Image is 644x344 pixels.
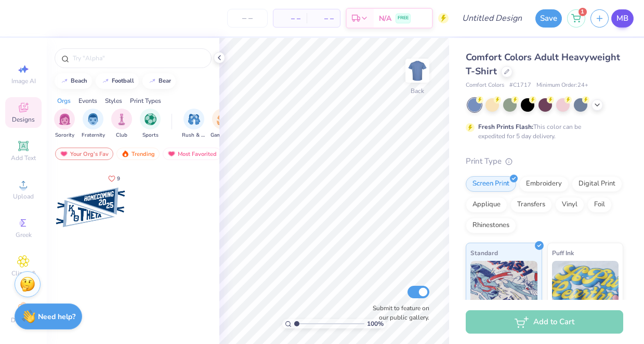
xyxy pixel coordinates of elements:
input: – – [227,9,268,28]
span: – – [280,13,300,24]
button: filter button [140,109,161,139]
img: Fraternity Image [87,113,99,125]
div: Transfers [510,197,552,213]
label: Submit to feature on our public gallery. [367,303,429,322]
button: bear [142,73,176,89]
div: filter for Sorority [54,109,75,139]
img: Club Image [116,113,127,125]
div: Rhinestones [466,218,516,233]
div: Styles [105,96,122,105]
button: Save [535,9,562,28]
span: Standard [470,247,498,258]
img: trending.gif [121,150,129,157]
button: filter button [82,109,105,139]
div: Foil [587,197,612,213]
button: filter button [54,109,75,139]
span: 9 [117,176,120,181]
div: filter for Sports [140,109,161,139]
button: filter button [211,109,234,139]
span: Upload [13,192,34,201]
input: Try "Alpha" [72,53,205,63]
span: Comfort Colors Adult Heavyweight T-Shirt [466,51,620,77]
div: Most Favorited [163,148,221,160]
img: Standard [470,261,537,313]
img: Sports Image [144,113,156,125]
img: most_fav.gif [167,150,176,157]
div: filter for Fraternity [82,109,105,139]
div: Applique [466,197,507,213]
img: trend_line.gif [148,78,156,84]
span: Game Day [211,131,234,139]
span: Fraternity [82,131,105,139]
div: Print Type [466,155,623,167]
div: filter for Club [111,109,132,139]
span: 1 [579,8,587,16]
span: 100 % [367,319,384,328]
div: Back [411,86,424,96]
input: Untitled Design [454,8,530,29]
span: # C1717 [509,81,531,90]
button: filter button [111,109,132,139]
span: MB [616,12,628,24]
a: MB [611,9,634,28]
span: Puff Ink [552,247,574,258]
span: N/A [379,13,391,24]
div: Digital Print [572,176,622,192]
span: – – [313,13,334,24]
button: filter button [182,109,206,139]
img: Back [407,60,428,81]
button: football [96,73,139,89]
div: This color can be expedited for 5 day delivery. [478,122,606,141]
div: Print Types [130,96,161,105]
button: Like [103,171,125,186]
button: beach [55,73,92,89]
div: Screen Print [466,176,516,192]
strong: Need help? [38,312,75,322]
strong: Fresh Prints Flash: [478,123,533,131]
span: Sports [142,131,159,139]
img: Puff Ink [552,261,619,313]
img: Game Day Image [217,113,229,125]
span: Sorority [55,131,74,139]
span: Greek [16,231,32,239]
img: trend_line.gif [101,78,110,84]
span: Add Text [11,154,36,162]
span: Rush & Bid [182,131,206,139]
div: beach [71,78,87,84]
span: Decorate [11,316,36,324]
span: Designs [12,115,35,124]
span: Comfort Colors [466,81,504,90]
span: FREE [398,15,409,22]
div: football [112,78,134,84]
div: Embroidery [519,176,569,192]
div: filter for Rush & Bid [182,109,206,139]
div: Trending [116,148,160,160]
div: Events [78,96,97,105]
div: Orgs [57,96,71,105]
span: Minimum Order: 24 + [536,81,588,90]
span: Club [116,131,127,139]
img: trend_line.gif [60,78,69,84]
div: filter for Game Day [211,109,234,139]
div: Your Org's Fav [55,148,113,160]
div: bear [159,78,171,84]
img: Rush & Bid Image [188,113,200,125]
span: Image AI [11,77,36,85]
img: most_fav.gif [60,150,68,157]
span: Clipart & logos [5,269,42,286]
div: Vinyl [555,197,584,213]
img: Sorority Image [59,113,71,125]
